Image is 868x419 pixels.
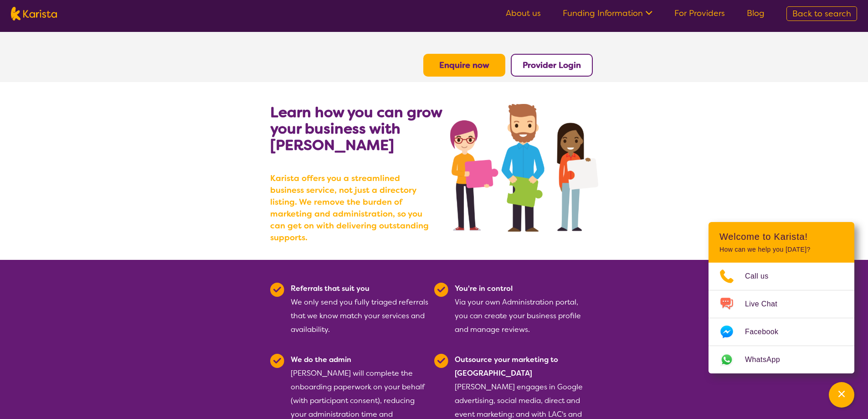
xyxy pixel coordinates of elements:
b: We do the admin [291,355,351,364]
b: Learn how you can grow your business with [PERSON_NAME] [270,103,442,155]
a: About us [506,8,541,19]
a: Provider Login [523,60,581,71]
div: Via your own Administration portal, you can create your business profile and manage reviews. [455,282,593,336]
span: Call us [745,269,780,283]
img: Tick [270,354,284,368]
button: Enquire now [423,54,505,77]
img: grow your business with Karista [450,104,598,232]
b: You're in control [455,284,513,293]
a: Blog [747,8,765,19]
a: Enquire now [439,60,489,71]
span: WhatsApp [745,353,791,367]
ul: Choose channel [709,263,854,373]
a: Web link opens in a new tab. [709,346,854,373]
b: Referrals that suit you [291,284,370,293]
button: Provider Login [511,54,593,77]
b: Outsource your marketing to [GEOGRAPHIC_DATA] [455,355,558,378]
h2: Welcome to Karista! [719,231,843,242]
img: Karista logo [11,7,57,21]
a: For Providers [674,8,725,19]
span: Live Chat [745,297,788,311]
b: Karista offers you a streamlined business service, not just a directory listing. We remove the bu... [270,172,434,243]
img: Tick [434,283,448,297]
div: Channel Menu [709,222,854,373]
img: Tick [434,354,448,368]
div: We only send you fully triaged referrals that we know match your services and availability. [291,282,429,336]
a: Funding Information [563,8,652,19]
p: How can we help you [DATE]? [719,246,843,253]
span: Back to search [792,8,851,19]
img: Tick [270,283,284,297]
a: Back to search [786,6,857,21]
button: Channel Menu [829,382,854,408]
span: Facebook [745,325,789,339]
